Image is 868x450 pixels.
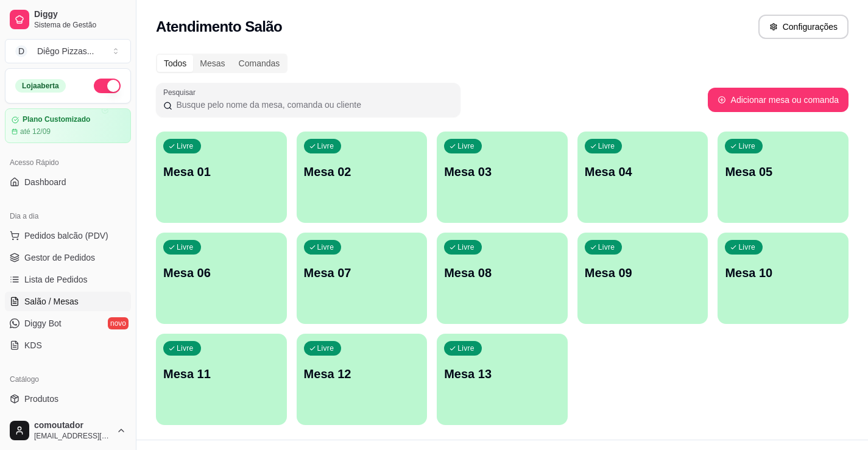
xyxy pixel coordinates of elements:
[598,141,615,151] p: Livre
[5,108,131,143] a: Plano Customizadoaté 12/09
[738,242,755,252] p: Livre
[585,163,701,180] p: Mesa 04
[5,248,131,267] a: Gestor de Pedidos
[5,292,131,311] a: Salão / Mesas
[24,339,42,351] span: KDS
[157,55,193,72] div: Todos
[437,233,568,324] button: LivreMesa 08
[156,132,287,223] button: LivreMesa 01
[15,45,27,57] span: D
[708,88,849,112] button: Adicionar mesa ou comanda
[24,317,62,329] span: Diggy Bot
[24,273,88,286] span: Lista de Pedidos
[437,334,568,425] button: LivreMesa 13
[177,242,194,252] p: Livre
[758,15,849,39] button: Configurações
[304,163,420,180] p: Mesa 02
[163,87,200,97] label: Pesquisar
[177,343,194,353] p: Livre
[5,416,131,445] button: comoutador[EMAIL_ADDRESS][DOMAIN_NAME]
[34,420,111,431] span: comoutador
[177,141,194,151] p: Livre
[156,334,287,425] button: LivreMesa 11
[24,230,108,242] span: Pedidos balcão (PDV)
[37,45,94,57] div: Diêgo Pizzas ...
[317,141,334,151] p: Livre
[304,264,420,281] p: Mesa 07
[34,431,111,441] span: [EMAIL_ADDRESS][DOMAIN_NAME]
[297,334,428,425] button: LivreMesa 12
[172,99,453,111] input: Pesquisar
[24,176,66,188] span: Dashboard
[5,206,131,226] div: Dia a dia
[5,336,131,355] a: KDS
[94,79,121,93] button: Alterar Status
[24,251,95,264] span: Gestor de Pedidos
[5,226,131,245] button: Pedidos balcão (PDV)
[585,264,701,281] p: Mesa 09
[20,127,51,136] article: até 12/09
[444,163,560,180] p: Mesa 03
[5,153,131,172] div: Acesso Rápido
[163,264,280,281] p: Mesa 06
[156,233,287,324] button: LivreMesa 06
[317,242,334,252] p: Livre
[5,370,131,389] div: Catálogo
[457,343,475,353] p: Livre
[163,163,280,180] p: Mesa 01
[5,314,131,333] a: Diggy Botnovo
[577,233,708,324] button: LivreMesa 09
[577,132,708,223] button: LivreMesa 04
[598,242,615,252] p: Livre
[297,233,428,324] button: LivreMesa 07
[156,17,282,37] h2: Atendimento Salão
[304,365,420,382] p: Mesa 12
[232,55,287,72] div: Comandas
[34,20,126,30] span: Sistema de Gestão
[718,132,849,223] button: LivreMesa 05
[297,132,428,223] button: LivreMesa 02
[5,39,131,63] button: Select a team
[725,163,841,180] p: Mesa 05
[34,9,126,20] span: Diggy
[317,343,334,353] p: Livre
[163,365,280,382] p: Mesa 11
[725,264,841,281] p: Mesa 10
[23,115,90,124] article: Plano Customizado
[444,264,560,281] p: Mesa 08
[457,141,475,151] p: Livre
[5,172,131,192] a: Dashboard
[5,270,131,289] a: Lista de Pedidos
[457,242,475,252] p: Livre
[444,365,560,382] p: Mesa 13
[24,393,58,405] span: Produtos
[5,5,131,34] a: DiggySistema de Gestão
[24,295,79,308] span: Salão / Mesas
[193,55,231,72] div: Mesas
[15,79,66,93] div: Loja aberta
[738,141,755,151] p: Livre
[5,389,131,409] a: Produtos
[718,233,849,324] button: LivreMesa 10
[437,132,568,223] button: LivreMesa 03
